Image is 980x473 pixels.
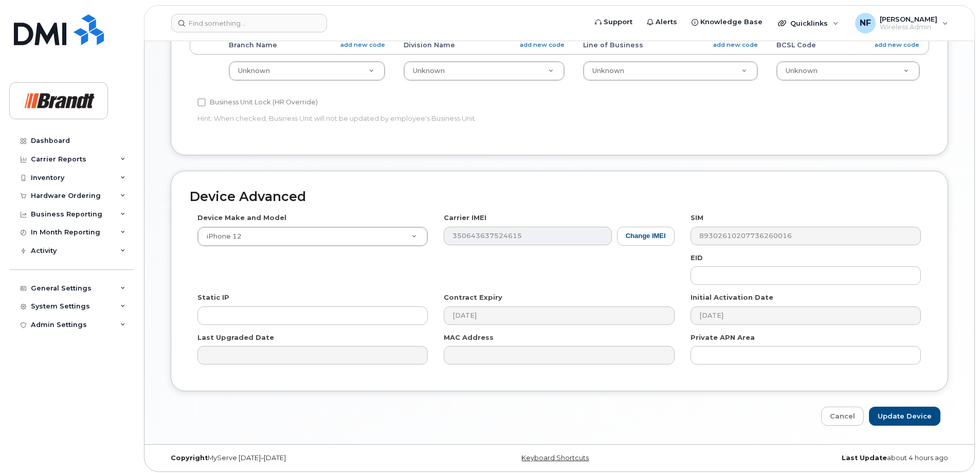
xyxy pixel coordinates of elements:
[588,12,640,32] a: Support
[163,454,427,462] div: MyServe [DATE]–[DATE]
[842,454,887,462] strong: Last Update
[684,12,770,32] a: Knowledge Base
[238,67,270,75] span: Unknown
[521,454,589,462] a: Keyboard Shortcuts
[691,293,773,302] label: Initial Activation Date
[444,293,502,302] label: Contract Expiry
[875,41,919,49] a: add new code
[617,227,675,246] button: Change IMEI
[197,293,229,302] label: Static IP
[604,17,632,27] span: Support
[197,333,274,342] label: Last Upgraded Date
[201,232,242,241] span: iPhone 12
[197,96,318,108] label: Business Unit Lock (HR Override)
[171,14,327,32] input: Find something...
[404,62,564,80] a: Unknown
[790,19,828,27] span: Quicklinks
[691,253,703,263] label: EID
[220,36,394,54] th: Branch Name
[197,98,206,106] input: Business Unit Lock (HR Override)
[771,13,846,33] div: Quicklinks
[860,17,871,29] span: NF
[394,36,574,54] th: Division Name
[880,23,937,31] span: Wireless Admin
[197,213,286,223] label: Device Make and Model
[767,36,929,54] th: BCSL Code
[171,454,208,462] strong: Copyright
[520,41,565,49] a: add new code
[691,213,703,223] label: SIM
[880,15,937,23] span: [PERSON_NAME]
[786,67,818,75] span: Unknown
[444,213,486,223] label: Carrier IMEI
[848,13,955,33] div: Noah Fouillard
[656,17,677,27] span: Alerts
[692,454,956,462] div: about 4 hours ago
[584,62,757,80] a: Unknown
[197,114,675,123] p: Hint: When checked, Business Unit will not be updated by employee's Business Unit
[198,227,427,246] a: iPhone 12
[444,333,494,342] label: MAC Address
[574,36,767,54] th: Line of Business
[713,41,758,49] a: add new code
[640,12,684,32] a: Alerts
[340,41,385,49] a: add new code
[190,190,929,204] h2: Device Advanced
[229,62,385,80] a: Unknown
[821,407,864,426] a: Cancel
[691,333,755,342] label: Private APN Area
[869,407,940,426] input: Update Device
[592,67,624,75] span: Unknown
[700,17,763,27] span: Knowledge Base
[413,67,445,75] span: Unknown
[777,62,919,80] a: Unknown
